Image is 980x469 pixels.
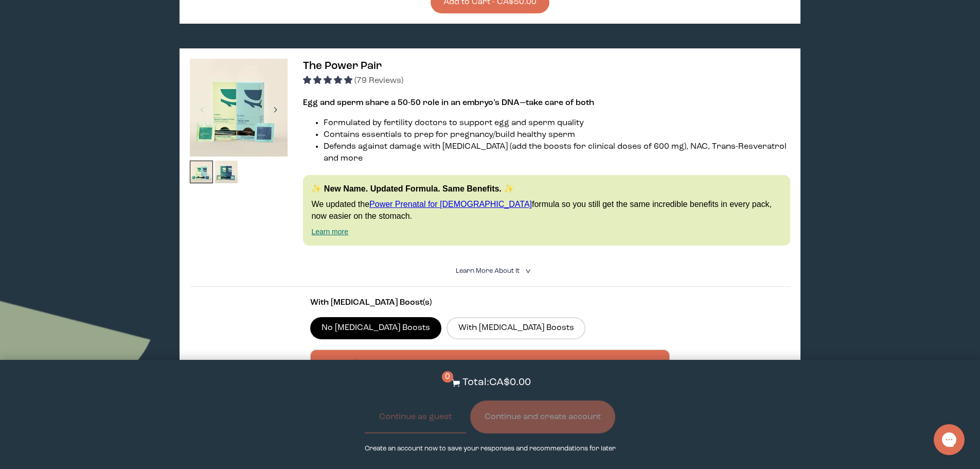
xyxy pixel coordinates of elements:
[522,268,532,274] i: <
[324,141,790,165] li: Defends against damage with [MEDICAL_DATA] (add the boosts for clinical doses of 600 mg), NAC, Tr...
[310,317,442,339] label: No [MEDICAL_DATA] Boosts
[365,444,616,454] p: Create an account now to save your responses and recommendations for later
[470,401,615,433] button: Continue and create account
[442,371,453,383] span: 0
[310,297,670,309] p: With [MEDICAL_DATA] Boost(s)
[190,161,213,184] img: thumbnail image
[190,59,288,157] img: thumbnail image
[311,228,348,236] a: Learn more
[324,129,790,141] li: Contains essentials to prep for pregnancy/build healthy sperm
[324,117,790,129] li: Formulated by fertility doctors to support egg and sperm quality
[311,184,514,193] strong: ✨ New Name. Updated Formula. Same Benefits. ✨
[447,317,585,339] label: With [MEDICAL_DATA] Boosts
[303,77,354,85] span: 4.92 stars
[369,200,532,209] a: Power Prenatal for [DEMOGRAPHIC_DATA]
[303,61,382,72] span: The Power Pair
[456,266,525,276] summary: Learn More About it <
[354,77,403,85] span: (79 Reviews)
[311,199,781,222] p: We updated the formula so you still get the same incredible benefits in every pack, now easier on...
[929,421,970,459] iframe: Gorgias live chat messenger
[365,401,466,433] button: Continue as guest
[462,375,531,390] p: Total: CA$0.00
[456,268,520,274] span: Learn More About it
[215,161,238,184] img: thumbnail image
[303,99,594,107] strong: Egg and sperm share a 50-50 role in an embryo’s DNA—take care of both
